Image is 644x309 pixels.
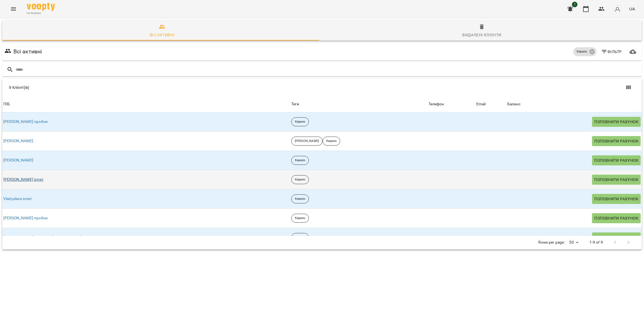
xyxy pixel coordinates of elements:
[295,235,306,240] p: Кирило
[3,235,91,240] a: [PERSON_NAME] та сестра [PERSON_NAME] дует
[291,156,309,165] div: Кирило
[291,194,309,203] div: Кирило
[592,213,641,223] button: Поповнити рахунок
[27,11,55,15] span: For Business
[507,101,520,108] div: Sort
[295,120,306,124] p: Кирило
[599,47,624,57] button: Фільтр
[323,137,340,146] div: Кирило
[476,101,486,108] div: Email
[295,139,319,144] p: [PERSON_NAME]
[27,3,55,11] img: Voopty Logo
[538,240,565,245] p: Rows per page:
[295,158,306,163] p: Кирило
[9,85,325,90] div: 9 Клієнт(ів)
[462,32,501,38] div: Видалені клієнти
[150,32,174,38] div: Всі активні
[3,158,33,163] a: [PERSON_NAME]
[3,101,289,108] span: ПІБ
[3,101,10,108] div: ПІБ
[567,238,580,246] div: 50
[594,138,638,144] span: Поповнити рахунок
[507,101,641,108] span: Баланс
[594,176,638,183] span: Поповнити рахунок
[592,155,641,165] button: Поповнити рахунок
[295,216,306,221] p: Кирило
[577,49,587,54] p: Кирило
[291,101,426,108] div: Теги
[291,137,323,146] div: [PERSON_NAME]
[3,196,32,202] a: Vladyslava іспит
[592,136,641,146] button: Поповнити рахунок
[614,5,621,13] img: avatar_s.png
[3,101,10,108] div: Sort
[291,117,309,126] div: Кирило
[428,101,474,108] span: Телефон
[291,233,309,242] div: Кирило
[428,101,444,108] div: Sort
[573,47,596,56] div: Кирило
[507,101,520,108] div: Баланс
[428,101,444,108] div: Телефон
[3,138,33,144] a: [PERSON_NAME]
[572,2,577,7] span: 1
[592,194,641,204] button: Поповнити рахунок
[476,101,486,108] div: Sort
[3,177,44,182] a: [PERSON_NAME] іспит
[627,4,637,14] button: UA
[592,117,641,127] button: Поповнити рахунок
[594,157,638,164] span: Поповнити рахунок
[291,214,309,223] div: Кирило
[476,101,505,108] span: Email
[622,81,635,94] button: Показати колонки
[629,6,635,12] span: UA
[291,175,309,184] div: Кирило
[594,196,638,202] span: Поповнити рахунок
[2,79,642,96] div: Table Toolbar
[13,47,42,56] h6: Всі активні
[295,197,306,201] p: Кирило
[594,118,638,125] span: Поповнити рахунок
[601,48,622,55] span: Фільтр
[3,119,48,125] a: [PERSON_NAME] пробне
[592,232,641,243] button: Поповнити рахунок
[594,215,638,222] span: Поповнити рахунок
[295,177,306,182] p: Кирило
[326,139,337,144] p: Кирило
[594,234,638,241] span: Поповнити рахунок
[3,215,48,221] a: [PERSON_NAME] пробне
[7,2,20,16] button: Menu
[589,240,603,245] p: 1-9 of 9
[592,175,641,185] button: Поповнити рахунок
